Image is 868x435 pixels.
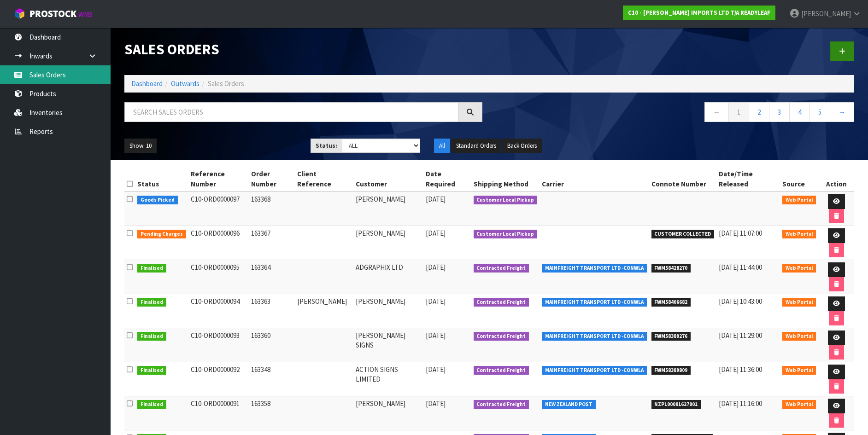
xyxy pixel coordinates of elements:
[29,8,76,20] span: ProStock
[124,139,157,153] button: Show: 10
[818,167,854,191] th: Action
[188,167,249,191] th: Reference Number
[249,294,295,328] td: 163363
[749,102,769,122] a: 2
[474,264,529,273] span: Contracted Freight
[137,400,166,409] span: Finalised
[249,226,295,260] td: 163367
[651,332,691,341] span: FWM58389276
[719,297,762,306] span: [DATE] 10:43:00
[426,297,446,306] span: [DATE]
[782,400,816,409] span: Web Portal
[651,400,701,409] span: NZP100001627001
[649,167,717,191] th: Connote Number
[719,331,762,340] span: [DATE] 11:29:00
[801,9,851,18] span: [PERSON_NAME]
[474,196,538,205] span: Customer Local Pickup
[188,294,249,328] td: C10-ORD0000094
[474,298,529,307] span: Contracted Freight
[769,102,790,122] a: 3
[426,263,446,272] span: [DATE]
[704,102,729,122] a: ←
[542,400,596,409] span: NEW ZEALAND POST
[782,230,816,239] span: Web Portal
[137,196,178,205] span: Goods Picked
[137,332,166,341] span: Finalised
[540,167,649,191] th: Carrier
[423,167,471,191] th: Date Required
[474,230,538,239] span: Customer Local Pickup
[651,230,715,239] span: CUSTOMER COLLECTED
[295,167,353,191] th: Client Reference
[789,102,810,122] a: 4
[542,366,647,375] span: MAINFREIGHT TRANSPORT LTD -CONWLA
[135,167,188,191] th: Status
[474,332,529,341] span: Contracted Freight
[651,298,691,307] span: FWM58406682
[716,167,780,191] th: Date/Time Released
[782,366,816,375] span: Web Portal
[542,332,647,341] span: MAINFREIGHT TRANSPORT LTD -CONWLA
[474,400,529,409] span: Contracted Freight
[353,167,423,191] th: Customer
[782,332,816,341] span: Web Portal
[137,264,166,273] span: Finalised
[719,263,762,272] span: [DATE] 11:44:00
[131,79,163,88] a: Dashboard
[124,41,482,57] h1: Sales Orders
[353,362,423,396] td: ACTION SIGNS LIMITED
[137,230,186,239] span: Pending Charges
[188,260,249,294] td: C10-ORD0000095
[426,331,446,340] span: [DATE]
[124,102,458,122] input: Search sales orders
[353,328,423,362] td: [PERSON_NAME] SIGNS
[502,139,542,153] button: Back Orders
[188,328,249,362] td: C10-ORD0000093
[830,102,854,122] a: →
[188,191,249,226] td: C10-ORD0000097
[451,139,501,153] button: Standard Orders
[542,264,647,273] span: MAINFREIGHT TRANSPORT LTD -CONWLA
[719,399,762,408] span: [DATE] 11:16:00
[353,396,423,430] td: [PERSON_NAME]
[426,229,446,238] span: [DATE]
[780,167,819,191] th: Source
[434,139,450,153] button: All
[137,366,166,375] span: Finalised
[496,102,854,125] nav: Page navigation
[782,264,816,273] span: Web Portal
[426,399,446,408] span: [DATE]
[719,229,762,238] span: [DATE] 11:07:00
[249,328,295,362] td: 163360
[249,167,295,191] th: Order Number
[208,79,244,88] span: Sales Orders
[171,79,199,88] a: Outwards
[295,294,353,328] td: [PERSON_NAME]
[353,226,423,260] td: [PERSON_NAME]
[249,396,295,430] td: 163358
[782,298,816,307] span: Web Portal
[78,10,93,19] small: WMS
[353,260,423,294] td: ADGRAPHIX LTD
[249,260,295,294] td: 163364
[651,366,691,375] span: FWM58389809
[719,365,762,374] span: [DATE] 11:36:00
[782,196,816,205] span: Web Portal
[471,167,540,191] th: Shipping Method
[316,142,337,150] strong: Status:
[249,362,295,396] td: 163348
[426,365,446,374] span: [DATE]
[353,191,423,226] td: [PERSON_NAME]
[188,396,249,430] td: C10-ORD0000091
[188,362,249,396] td: C10-ORD0000092
[249,191,295,226] td: 163368
[809,102,830,122] a: 5
[474,366,529,375] span: Contracted Freight
[353,294,423,328] td: [PERSON_NAME]
[542,298,647,307] span: MAINFREIGHT TRANSPORT LTD -CONWLA
[137,298,166,307] span: Finalised
[188,226,249,260] td: C10-ORD0000096
[651,264,691,273] span: FWM58428270
[426,195,446,203] span: [DATE]
[728,102,749,122] a: 1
